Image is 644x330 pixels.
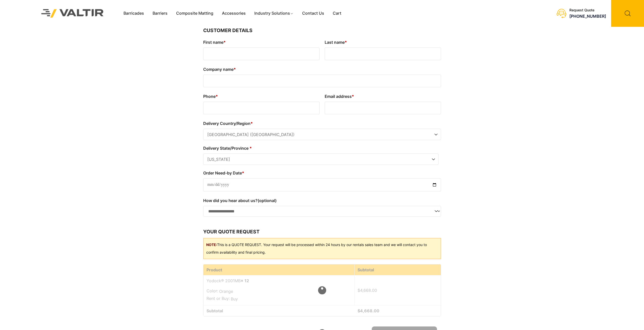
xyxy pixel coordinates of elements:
label: Last name [325,38,441,46]
span: Delivery Country/Region [203,129,441,140]
h3: Customer Details [203,27,441,34]
a: Barriers [148,10,172,17]
div: This is a QUOTE REQUEST. Your request will be processed within 24 hours by our rentals sales team... [203,238,441,259]
label: Email address [325,92,441,100]
abbr: required [352,94,354,99]
a: [PHONE_NUMBER] [569,14,606,19]
span: United States (US) [203,129,441,140]
abbr: required [242,170,244,175]
label: Company name [203,65,441,73]
a: Accessories [218,10,250,17]
b: NOTE: [206,243,217,247]
label: Delivery Country/Region [203,119,441,127]
a: Composite Matting [172,10,218,17]
a: Contact Us [298,10,328,17]
span: Delivery State/Province [203,153,439,165]
label: How did you hear about us? [203,196,441,205]
img: Valtir Rentals [35,3,110,24]
label: Delivery State/Province [203,144,439,152]
label: First name [203,38,320,46]
div: Request Quote [569,8,606,12]
abbr: required [234,67,236,72]
a: Cart [328,10,346,17]
abbr: required [250,146,252,151]
a: Industry Solutions [250,10,298,17]
span: (optional) [258,198,277,203]
abbr: required [216,94,218,99]
label: Phone [203,92,320,100]
abbr: required [223,40,226,45]
a: Barricades [119,10,148,17]
label: Order Need-by Date [203,169,441,177]
h3: Your quote request [203,228,441,236]
span: California [203,154,438,165]
abbr: required [251,121,253,126]
abbr: required [345,40,347,45]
